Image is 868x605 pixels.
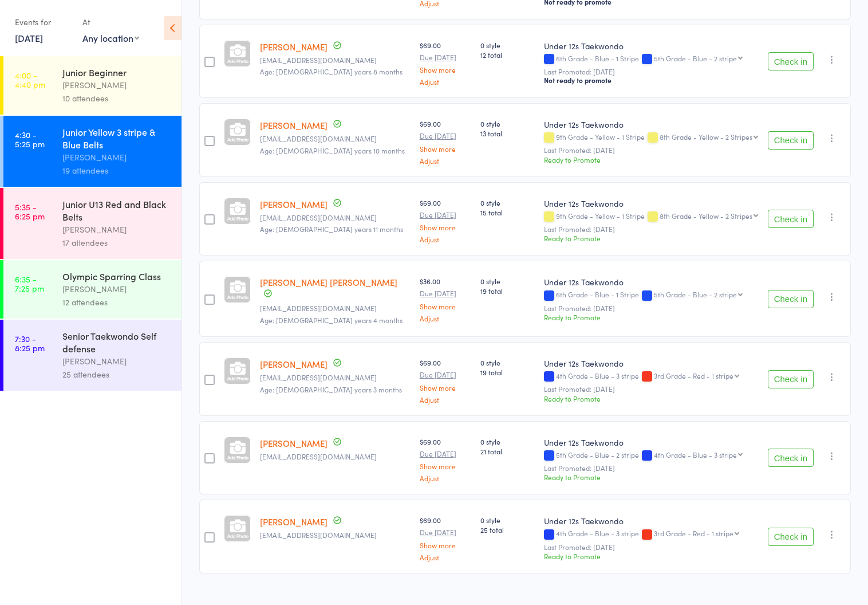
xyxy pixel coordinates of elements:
a: [PERSON_NAME] [260,119,328,131]
small: Due [DATE] [420,132,471,140]
time: 4:00 - 4:40 pm [15,70,45,89]
button: Check in [768,210,814,228]
small: Last Promoted: [DATE] [544,385,759,393]
div: 10 attendees [62,92,172,105]
button: Check in [768,528,814,546]
div: Under 12s Taekwondo [544,437,759,448]
button: Check in [768,290,814,308]
div: 9th Grade - Yellow - 1 Stripe [544,133,759,143]
span: 21 total [480,446,535,456]
small: Due [DATE] [420,53,471,61]
div: Olympic Sparring Class [62,270,172,282]
small: Last Promoted: [DATE] [544,146,759,154]
span: 15 total [480,207,535,217]
time: 5:35 - 6:25 pm [15,202,45,221]
span: 0 style [480,119,535,128]
a: Show more [420,384,471,391]
time: 4:30 - 5:25 pm [15,130,45,148]
a: Adjust [420,78,471,85]
a: [PERSON_NAME] [260,516,328,528]
div: 3rd Grade - Red - 1 stripe [654,529,733,537]
div: 6th Grade - Blue - 1 Stripe [544,54,759,64]
div: Ready to Promote [544,394,759,403]
a: Show more [420,462,471,470]
div: 4th Grade - Blue - 3 stripe [544,372,759,382]
a: Show more [420,223,471,231]
span: 13 total [480,128,535,138]
div: 4th Grade - Blue - 3 stripe [654,451,737,458]
div: 9th Grade - Yellow - 1 Stripe [544,212,759,222]
div: $69.00 [420,515,471,560]
a: [PERSON_NAME] [260,437,328,449]
span: 0 style [480,198,535,207]
span: 12 total [480,50,535,60]
div: 8th Grade - Yellow - 2 Stripes [660,212,752,219]
div: 17 attendees [62,236,172,249]
div: Junior Yellow 3 stripe & Blue Belts [62,125,172,151]
div: $69.00 [420,40,471,85]
button: Check in [768,52,814,70]
small: Last Promoted: [DATE] [544,68,759,76]
div: 6th Grade - Blue - 1 Stripe [544,290,759,300]
small: adrianlane66@hotmail.com [260,135,411,143]
div: Under 12s Taekwondo [544,357,759,369]
div: 3rd Grade - Red - 1 stripe [654,372,733,379]
span: 25 total [480,525,535,535]
span: 0 style [480,515,535,525]
a: 5:35 -6:25 pmJunior U13 Red and Black Belts[PERSON_NAME]17 attendees [3,188,182,259]
div: 8th Grade - Yellow - 2 Stripes [660,133,752,140]
a: Show more [420,302,471,310]
small: arunkp213@gmail.com [260,304,411,312]
div: Senior Taekwondo Self defense [62,329,172,355]
div: $69.00 [420,198,471,243]
div: Under 12s Taekwondo [544,40,759,52]
div: Under 12s Taekwondo [544,119,759,130]
div: [PERSON_NAME] [62,355,172,368]
a: Adjust [420,315,471,322]
time: 7:30 - 8:25 pm [15,334,45,352]
div: At [82,13,139,32]
span: Age: [DEMOGRAPHIC_DATA] years 10 months [260,146,405,155]
small: Due [DATE] [420,371,471,379]
small: Last Promoted: [DATE] [544,543,759,551]
a: [PERSON_NAME] [260,198,328,210]
div: $36.00 [420,276,471,321]
small: Last Promoted: [DATE] [544,464,759,472]
div: [PERSON_NAME] [62,78,172,92]
small: Last Promoted: [DATE] [544,225,759,233]
a: 6:35 -7:25 pmOlympic Sparring Class[PERSON_NAME]12 attendees [3,260,182,319]
a: [PERSON_NAME] [260,41,328,53]
a: Adjust [420,235,471,243]
a: Adjust [420,396,471,403]
a: 4:00 -4:40 pmJunior Beginner[PERSON_NAME]10 attendees [3,56,182,115]
small: ashleec1990@icloud.com [260,56,411,64]
div: Ready to Promote [544,551,759,561]
a: [PERSON_NAME] [260,358,328,370]
span: Age: [DEMOGRAPHIC_DATA] years 4 months [260,315,403,325]
div: Not ready to promote [544,76,759,85]
span: Age: [DEMOGRAPHIC_DATA] years 8 months [260,66,403,76]
div: 12 attendees [62,296,172,309]
div: Events for [15,13,71,32]
button: Check in [768,131,814,150]
div: 19 attendees [62,164,172,177]
div: 25 attendees [62,368,172,381]
span: 19 total [480,367,535,377]
div: Junior U13 Red and Black Belts [62,198,172,223]
a: [DATE] [15,32,43,44]
a: Show more [420,541,471,549]
a: [PERSON_NAME] [PERSON_NAME] [260,276,397,288]
div: $69.00 [420,437,471,482]
small: Last Promoted: [DATE] [544,304,759,312]
div: Ready to Promote [544,233,759,243]
button: Check in [768,370,814,388]
div: 5th Grade - Blue - 2 stripe [654,290,737,298]
span: Age: [DEMOGRAPHIC_DATA] years 11 months [260,224,403,234]
span: Age: [DEMOGRAPHIC_DATA] years 3 months [260,384,402,394]
span: 0 style [480,437,535,446]
small: ghopr@optusnet.com.au [260,374,411,382]
small: adrianlane66@hotmail.com [260,214,411,222]
div: Ready to Promote [544,155,759,164]
div: [PERSON_NAME] [62,282,172,296]
time: 6:35 - 7:25 pm [15,274,44,293]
